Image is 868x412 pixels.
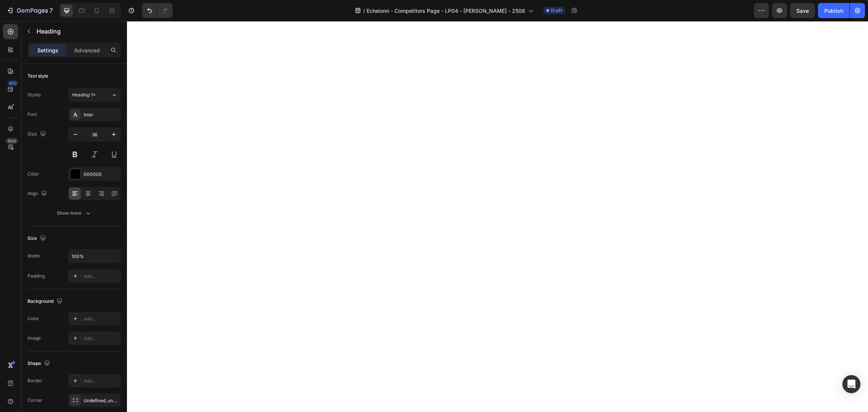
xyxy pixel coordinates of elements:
[84,335,119,342] div: Add...
[57,209,92,217] div: Show more
[367,7,525,15] span: Echelonn - Competitors Page - LP04 - [PERSON_NAME] - 2508
[28,189,49,199] div: Align
[37,27,118,36] p: Heading
[28,397,43,404] div: Corner
[28,73,48,79] div: Text style
[796,8,809,14] span: Save
[84,316,119,322] div: Add...
[68,88,121,102] button: Heading 1*
[37,46,58,54] p: Settings
[28,92,41,98] div: Styles
[28,129,47,139] div: Size
[84,378,119,385] div: Add...
[74,46,100,54] p: Advanced
[3,3,56,18] button: 7
[84,171,119,178] div: 000000
[84,273,119,280] div: Add...
[84,397,119,404] div: Undefined, undefined, undefined, undefined
[28,273,45,279] div: Padding
[551,7,562,14] span: Draft
[28,377,42,384] div: Border
[28,253,40,259] div: Width
[842,375,860,393] div: Open Intercom Messenger
[28,171,39,177] div: Color
[28,359,52,369] div: Shape
[142,3,173,18] div: Undo/Redo
[84,111,119,118] div: Inter
[363,7,365,15] span: /
[49,6,53,15] p: 7
[69,249,121,263] input: Auto
[790,3,815,18] button: Save
[28,111,37,118] div: Font
[127,21,868,412] iframe: Design area
[28,315,39,322] div: Color
[28,335,41,342] div: Image
[72,92,95,98] span: Heading 1*
[818,3,850,18] button: Publish
[28,206,121,220] button: Show more
[6,138,18,144] div: Beta
[824,7,843,15] div: Publish
[28,233,47,244] div: Size
[7,80,18,86] div: 450
[28,296,64,307] div: Background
